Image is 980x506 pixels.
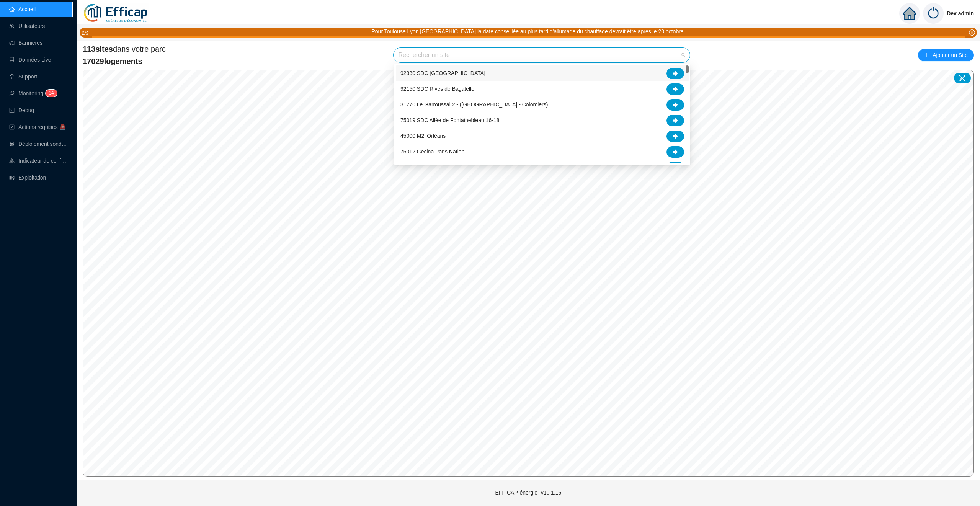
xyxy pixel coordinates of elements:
a: notificationBannières [9,40,42,46]
div: 45000 M2i Orléans [396,128,689,144]
a: monitorMonitoring34 [9,90,55,96]
a: questionSupport [9,73,37,80]
div: 78150 Siège EFFICAP Le Chesnay [396,160,689,175]
span: 92330 SDC [GEOGRAPHIC_DATA] [400,69,485,77]
div: Pour Toulouse Lyon [GEOGRAPHIC_DATA] la date conseillée au plus tard d'allumage du chauffage devr... [371,28,685,36]
div: 92150 SDC Rives de Bagatelle [396,81,689,97]
span: close-circle [969,29,975,36]
span: check-square [9,124,15,130]
a: databaseDonnées Live [9,57,51,63]
a: teamUtilisateurs [9,23,45,29]
span: 45000 M2i Orléans [400,132,446,140]
span: 3 [49,90,51,96]
span: 75012 Gecina Paris Nation [400,148,464,156]
a: codeDebug [9,107,34,113]
div: 92330 SDC Parc Penthievre [396,65,689,81]
span: EFFICAP-énergie - v10.1.15 [495,490,562,496]
span: 4 [51,90,54,96]
div: 75012 Gecina Paris Nation [396,144,689,160]
span: 92150 SDC Rives de Bagatelle [400,85,474,93]
span: Ajouter un Site [933,50,968,60]
canvas: Map [83,70,973,476]
span: dans votre parc [83,44,166,54]
span: home [903,7,916,20]
span: Actions requises 🚨 [18,124,66,130]
span: plus [924,52,929,58]
i: 2 / 3 [82,30,88,36]
a: heat-mapIndicateur de confort [9,158,67,164]
span: 75019 SDC Allée de Fontainebleau 16-18 [400,116,499,124]
button: Ajouter un Site [918,49,974,61]
span: 113 sites [83,45,113,53]
div: 31770 Le Garroussal 2 - (Toulouse - Colomiers) [396,97,689,113]
a: homeAccueil [9,6,36,12]
a: slidersExploitation [9,175,46,181]
a: clusterDéploiement sondes [9,141,67,147]
span: 31770 Le Garroussal 2 - ([GEOGRAPHIC_DATA] - Colomiers) [400,101,548,109]
span: 17029 logements [83,56,166,67]
img: power [923,3,944,24]
span: Dev admin [947,1,974,26]
sup: 34 [46,90,57,97]
div: 75019 SDC Allée de Fontainebleau 16-18 [396,113,689,128]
